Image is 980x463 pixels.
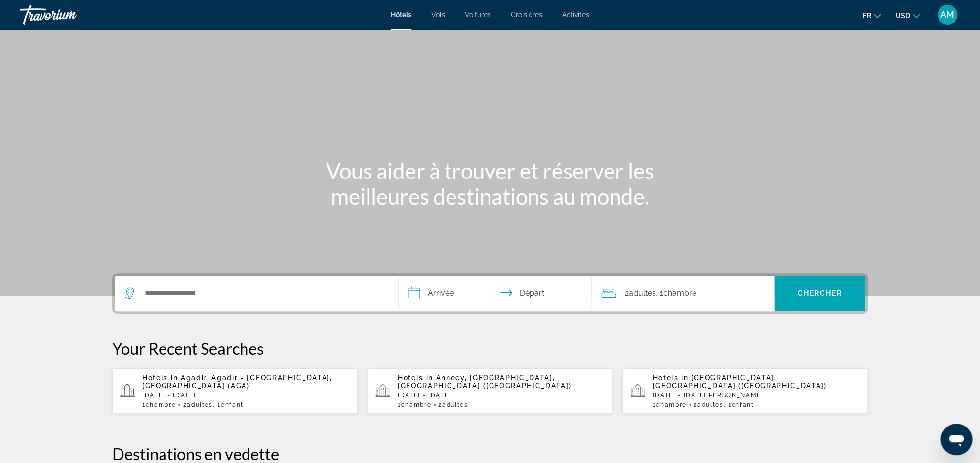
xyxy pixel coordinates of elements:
span: Annecy, [GEOGRAPHIC_DATA], [GEOGRAPHIC_DATA] ([GEOGRAPHIC_DATA]) [398,374,572,390]
a: Activités [562,11,589,19]
div: Search widget [115,276,865,311]
button: Search [774,276,865,311]
button: Change language [863,8,881,23]
button: Hotels in Annecy, [GEOGRAPHIC_DATA], [GEOGRAPHIC_DATA] ([GEOGRAPHIC_DATA])[DATE] - [DATE]1Chambre... [367,368,613,414]
button: Select check in and out date [399,276,591,311]
span: , 1 [213,401,244,408]
button: Hotels in [GEOGRAPHIC_DATA], [GEOGRAPHIC_DATA] ([GEOGRAPHIC_DATA])[DATE] - [DATE][PERSON_NAME]1Ch... [622,368,868,414]
button: User Menu [935,4,960,25]
a: Voitures [465,11,491,19]
input: Search hotel destination [144,286,383,301]
p: [DATE] - [DATE] [398,392,605,399]
p: [DATE] - [DATE][PERSON_NAME] [653,392,860,399]
span: USD [896,12,910,20]
span: Hotels in [653,374,688,382]
span: , 1 [656,286,696,300]
span: 2 [183,401,212,408]
span: [GEOGRAPHIC_DATA], [GEOGRAPHIC_DATA] ([GEOGRAPHIC_DATA]) [653,374,826,390]
p: Your Recent Searches [112,338,868,358]
span: 2 [438,401,468,408]
span: Hotels in [142,374,178,382]
span: Adultes [697,401,723,408]
span: Chambre [401,401,431,408]
span: 1 [142,401,176,408]
span: 1 [398,401,431,408]
span: 1 [653,401,686,408]
span: Agadir, Agadir - [GEOGRAPHIC_DATA], [GEOGRAPHIC_DATA] (AGA) [142,374,332,390]
a: Travorium [20,2,119,28]
p: [DATE] - [DATE] [142,392,350,399]
span: 2 [625,286,656,300]
iframe: Bouton de lancement de la fenêtre de messagerie [940,424,972,455]
span: Hotels in [398,374,433,382]
button: Travelers: 2 adults, 0 children [591,276,774,311]
button: Change currency [896,8,920,23]
span: AM [940,10,954,20]
span: Chambre [663,288,696,298]
a: Hôtels [391,11,411,19]
a: Vols [431,11,445,19]
span: Adultes [442,401,468,408]
a: Croisières [511,11,542,19]
span: Chambre [656,401,687,408]
span: Chambre [146,401,176,408]
span: 2 [694,401,723,408]
button: Hotels in Agadir, Agadir - [GEOGRAPHIC_DATA], [GEOGRAPHIC_DATA] (AGA)[DATE] - [DATE]1Chambre2Adul... [112,368,358,414]
span: Adultes [629,288,656,298]
span: Chercher [797,289,842,297]
h1: Vous aider à trouver et réserver les meilleures destinations au monde. [305,158,675,209]
span: fr [863,12,871,20]
span: Enfant [731,401,754,408]
span: Enfant [221,401,244,408]
span: Adultes [187,401,213,408]
span: , 1 [723,401,754,408]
